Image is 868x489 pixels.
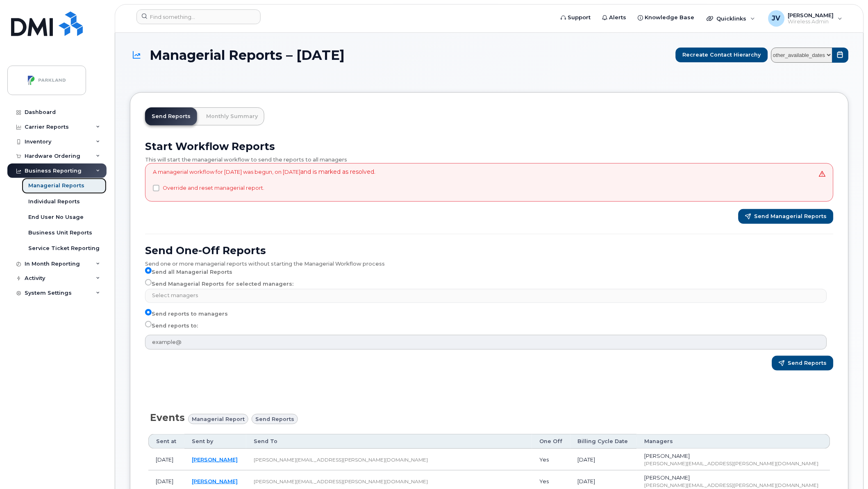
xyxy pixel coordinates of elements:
button: Recreate Contact Hierarchy [676,48,768,62]
span: [PERSON_NAME][EMAIL_ADDRESS][PERSON_NAME][DOMAIN_NAME] [254,478,428,484]
input: Send Managerial Reports for selected managers: [145,279,152,286]
div: A managerial workflow for [DATE] was begun, on [DATE] [153,168,375,197]
label: Send Managerial Reports for selected managers: [145,279,293,289]
h2: Send One-Off Reports [145,244,834,257]
span: Managerial Reports – [DATE] [150,48,345,62]
span: Events [150,412,185,423]
a: Send Reports [145,107,197,125]
input: Send reports to: [145,321,152,328]
span: [PERSON_NAME] [644,453,690,459]
label: Send reports to managers [145,309,228,319]
div: This will start the managerial workflow to send the reports to all managers [145,152,834,163]
span: Send Managerial Reports [754,213,827,220]
span: Managerial Report [192,415,245,423]
span: [PERSON_NAME][EMAIL_ADDRESS][PERSON_NAME][DOMAIN_NAME] [254,457,428,463]
label: Send all Managerial Reports [145,267,232,277]
th: Send To [246,434,532,449]
span: Send Reports [788,359,827,367]
th: One Off [532,434,570,449]
a: [PERSON_NAME] [192,456,238,463]
td: [DATE] [148,449,184,471]
th: Sent at [148,434,184,449]
th: Sent by [184,434,246,449]
span: [PERSON_NAME] [644,474,690,481]
input: example@ [145,335,827,350]
button: Send Managerial Reports [738,209,834,224]
div: [PERSON_NAME][EMAIL_ADDRESS][PERSON_NAME][DOMAIN_NAME] [644,460,823,467]
div: Send one or more managerial reports without starting the Managerial Workflow process [145,257,834,267]
span: Recreate Contact Hierarchy [683,51,761,59]
input: Send all Managerial Reports [145,267,152,274]
span: and is marked as resolved. [300,168,375,175]
input: Send reports to managers [145,309,152,316]
td: [DATE] [570,449,637,471]
th: Managers [637,434,830,449]
a: Monthly Summary [200,107,264,125]
a: [PERSON_NAME] [192,478,238,484]
td: Yes [532,449,570,471]
div: [PERSON_NAME][EMAIL_ADDRESS][PERSON_NAME][DOMAIN_NAME] [644,482,823,489]
label: Send reports to: [145,321,198,331]
th: Billing Cycle Date [570,434,637,449]
h2: Start Workflow Reports [145,140,834,152]
button: Send Reports [772,356,834,371]
span: Send reports [255,415,294,423]
label: Override and reset managerial report. [163,183,264,193]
